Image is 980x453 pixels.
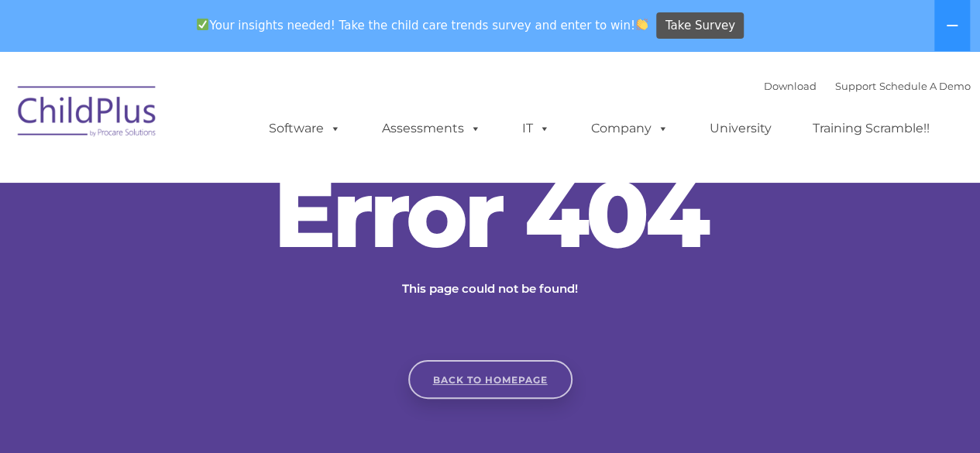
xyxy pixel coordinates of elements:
[694,113,787,144] a: University
[408,360,573,399] a: Back to homepage
[879,80,971,92] a: Schedule A Demo
[328,280,653,298] p: This page could not be found!
[507,113,566,144] a: IT
[636,19,648,30] img: 👏
[197,19,208,30] img: ✅
[797,113,945,144] a: Training Scramble!!
[764,80,971,92] font: |
[665,12,735,39] span: Take Survey
[656,12,744,39] a: Take Survey
[253,113,356,144] a: Software
[764,80,817,92] a: Download
[835,80,876,92] a: Support
[576,113,684,144] a: Company
[10,75,165,153] img: ChildPlus by Procare Solutions
[366,113,497,144] a: Assessments
[258,167,723,260] h2: Error 404
[191,10,655,40] span: Your insights needed! Take the child care trends survey and enter to win!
